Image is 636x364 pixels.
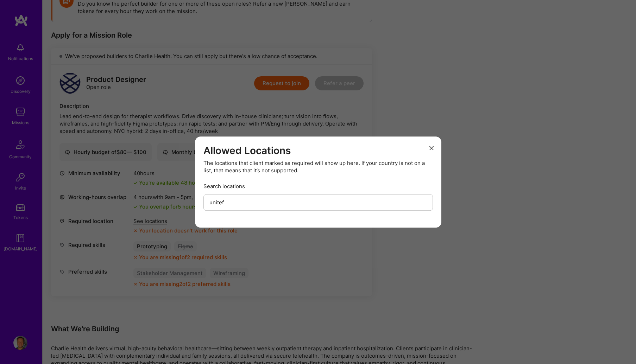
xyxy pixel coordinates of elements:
div: The locations that client marked as required will show up here. If your country is not on a list,... [203,159,433,174]
i: icon Close [429,146,434,150]
h3: Allowed Locations [203,145,433,157]
div: modal [195,136,441,228]
div: Search locations [203,183,433,190]
input: Enter country name [203,194,433,211]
